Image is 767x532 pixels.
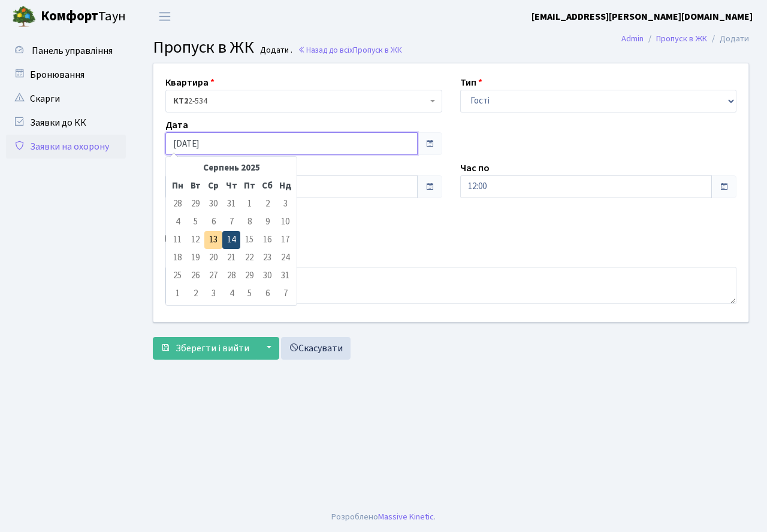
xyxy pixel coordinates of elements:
td: 1 [168,285,186,303]
td: 26 [186,267,204,285]
td: 30 [258,267,276,285]
button: Зберегти і вийти [153,337,257,360]
td: 29 [186,195,204,213]
td: 15 [240,231,258,249]
span: <b>КТ2</b>&nbsp;&nbsp;&nbsp;2-534 [173,95,427,107]
td: 4 [222,285,240,303]
span: Таун [41,7,126,27]
td: 25 [168,267,186,285]
th: Пн [168,177,186,195]
nav: breadcrumb [603,26,767,51]
th: Пт [240,177,258,195]
a: Панель управління [6,39,126,63]
td: 28 [222,267,240,285]
th: Вт [186,177,204,195]
td: 30 [204,195,222,213]
li: Додати [707,32,749,45]
td: 31 [276,267,294,285]
a: Назад до всіхПропуск в ЖК [298,44,402,56]
td: 20 [204,249,222,267]
td: 3 [276,195,294,213]
label: Квартира [165,75,215,90]
button: Переключити навігацію [150,7,180,26]
div: Розроблено . [331,510,436,524]
td: 2 [258,195,276,213]
td: 17 [276,231,294,249]
td: 19 [186,249,204,267]
td: 23 [258,249,276,267]
td: 13 [204,231,222,249]
td: 3 [204,285,222,303]
td: 2 [186,285,204,303]
td: 4 [168,213,186,231]
th: Нд [276,177,294,195]
td: 7 [276,285,294,303]
th: Сб [258,177,276,195]
a: Заявки до КК [6,111,126,135]
span: Зберегти і вийти [176,342,249,355]
td: 5 [186,213,204,231]
label: Тип [460,75,482,90]
td: 7 [222,213,240,231]
b: Комфорт [41,7,98,26]
th: Ср [204,177,222,195]
a: Пропуск в ЖК [656,32,707,45]
td: 21 [222,249,240,267]
td: 27 [204,267,222,285]
a: Admin [621,32,644,45]
td: 29 [240,267,258,285]
td: 24 [276,249,294,267]
a: Заявки на охорону [6,135,126,159]
td: 10 [276,213,294,231]
th: Чт [222,177,240,195]
span: Панель управління [32,44,113,57]
td: 14 [222,231,240,249]
b: [EMAIL_ADDRESS][PERSON_NAME][DOMAIN_NAME] [532,10,753,23]
td: 12 [186,231,204,249]
a: Скарги [6,87,126,111]
a: Бронювання [6,63,126,87]
td: 16 [258,231,276,249]
td: 18 [168,249,186,267]
img: logo.png [12,5,36,29]
label: Дата [165,118,188,132]
td: 1 [240,195,258,213]
td: 31 [222,195,240,213]
td: 11 [168,231,186,249]
td: 6 [258,285,276,303]
th: Серпень 2025 [186,159,276,177]
span: Пропуск в ЖК [353,44,402,56]
td: 9 [258,213,276,231]
a: Massive Kinetic [378,510,434,523]
span: Пропуск в ЖК [153,35,254,59]
td: 5 [240,285,258,303]
td: 6 [204,213,222,231]
a: Скасувати [281,337,351,360]
b: КТ2 [173,95,188,107]
a: [EMAIL_ADDRESS][PERSON_NAME][DOMAIN_NAME] [532,10,753,24]
td: 22 [240,249,258,267]
label: Час по [460,161,490,175]
td: 8 [240,213,258,231]
td: 28 [168,195,186,213]
small: Додати . [258,45,292,56]
span: <b>КТ2</b>&nbsp;&nbsp;&nbsp;2-534 [165,90,442,113]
